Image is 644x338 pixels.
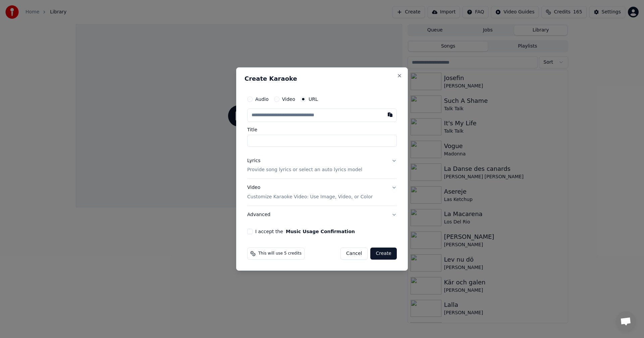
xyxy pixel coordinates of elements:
button: I accept the [286,229,355,234]
span: This will use 5 credits [258,251,302,256]
p: Provide song lyrics or select an auto lyrics model [247,167,362,174]
div: Video [247,185,373,201]
label: I accept the [255,229,355,234]
button: VideoCustomize Karaoke Video: Use Image, Video, or Color [247,179,397,206]
label: URL [309,97,318,102]
button: LyricsProvide song lyrics or select an auto lyrics model [247,152,397,179]
label: Audio [255,97,269,102]
button: Advanced [247,206,397,223]
button: Create [370,248,397,260]
label: Video [282,97,295,102]
p: Customize Karaoke Video: Use Image, Video, or Color [247,194,373,200]
h2: Create Karaoke [245,76,399,82]
button: Cancel [340,248,368,260]
label: Title [247,127,397,132]
div: Lyrics [247,157,260,164]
